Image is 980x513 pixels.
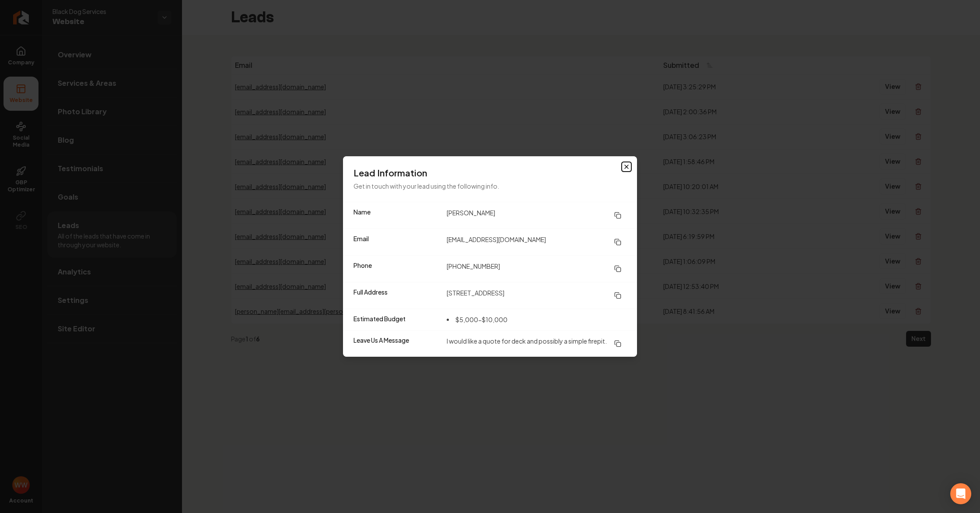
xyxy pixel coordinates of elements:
dt: Leave Us A Message [353,336,440,351]
dd: I would like a quote for deck and possibly a simple firepit. [447,336,626,351]
p: Get in touch with your lead using the following info. [353,181,626,191]
dt: Phone [353,261,440,277]
h3: Lead Information [353,167,626,179]
li: $5,000-$10,000 [447,314,507,325]
dt: Full Address [353,288,440,303]
dt: Email [353,234,440,250]
dd: [PERSON_NAME] [447,207,626,223]
dt: Estimated Budget [353,314,440,325]
dd: [PHONE_NUMBER] [447,261,626,277]
dd: [STREET_ADDRESS] [447,288,626,303]
dt: Name [353,207,440,223]
dd: [EMAIL_ADDRESS][DOMAIN_NAME] [447,234,626,250]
